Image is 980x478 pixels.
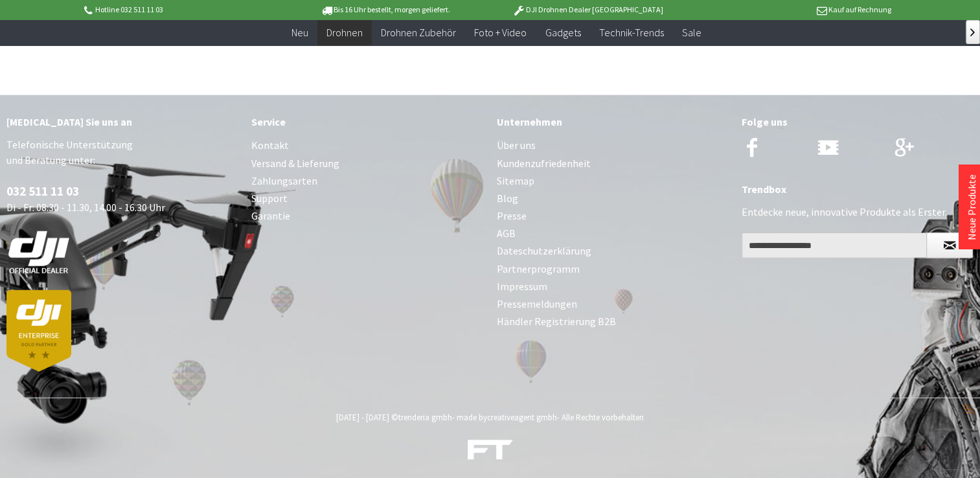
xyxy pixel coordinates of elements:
[6,183,79,199] a: 032 511 11 03
[681,26,701,39] span: Sale
[317,19,372,46] a: Drohnen
[497,242,729,260] a: Dateschutzerklärung
[6,290,71,371] img: dji-partner-enterprise_goldLoJgYOWPUIEBO.png
[742,181,974,198] div: Trendbox
[291,26,308,39] span: Neu
[6,113,238,130] div: [MEDICAL_DATA] Sie uns an
[82,2,284,17] p: Hotline 032 511 11 03
[497,207,729,225] a: Presse
[742,233,928,258] input: Ihre E-Mail Adresse
[251,113,483,130] div: Service
[251,190,483,207] a: Support
[497,260,729,278] a: Partnerprogramm
[497,278,729,295] a: Impressum
[926,233,973,258] button: Newsletter abonnieren
[474,26,527,39] span: Foto + Video
[251,155,483,172] a: Versand & Lieferung
[468,440,513,460] img: ft-white-trans-footer.png
[497,295,729,313] a: Pressemeldungen
[487,412,557,423] a: creativeagent gmbh
[497,190,729,207] a: Blog
[545,26,580,39] span: Gadgets
[742,113,974,130] div: Folge uns
[689,2,891,17] p: Kauf auf Rechnung
[284,2,486,17] p: Bis 16 Uhr bestellt, morgen geliefert.
[497,113,729,130] div: Unternehmen
[742,204,974,220] p: Entdecke neue, innovative Produkte als Erster.
[282,19,317,46] a: Neu
[326,26,363,39] span: Drohnen
[672,19,710,46] a: Sale
[497,225,729,242] a: AGB
[486,2,689,17] p: DJI Drohnen Dealer [GEOGRAPHIC_DATA]
[381,26,456,39] span: Drohnen Zubehör
[398,412,452,423] a: trenderia gmbh
[6,137,238,371] p: Telefonische Unterstützung und Beratung unter: Di - Fr: 08:30 - 11.30, 14.00 - 16.30 Uhr
[468,442,513,465] a: DJI Drohnen, Trends & Gadgets Shop
[536,19,589,46] a: Gadgets
[497,137,729,154] a: Über uns
[465,19,536,46] a: Foto + Video
[965,174,978,240] a: Neue Produkte
[598,26,663,39] span: Technik-Trends
[497,313,729,330] a: Händler Registrierung B2B
[497,155,729,172] a: Kundenzufriedenheit
[251,172,483,190] a: Zahlungsarten
[589,19,672,46] a: Technik-Trends
[497,172,729,190] a: Sitemap
[251,137,483,154] a: Kontakt
[6,231,71,275] img: white-dji-schweiz-logo-official_140x140.png
[970,28,975,36] span: 
[372,19,465,46] a: Drohnen Zubehör
[10,412,970,423] div: [DATE] - [DATE] © - made by - Alle Rechte vorbehalten
[251,207,483,225] a: Garantie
